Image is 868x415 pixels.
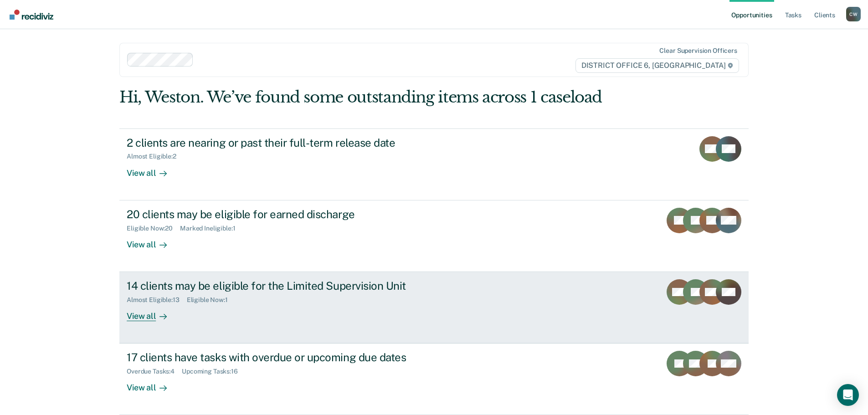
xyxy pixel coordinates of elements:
div: Clear supervision officers [659,47,737,55]
div: Marked Ineligible : 1 [180,225,242,232]
div: Eligible Now : 1 [187,296,235,304]
div: 2 clients are nearing or past their full-term release date [127,136,447,149]
a: 14 clients may be eligible for the Limited Supervision UnitAlmost Eligible:13Eligible Now:1View all [119,272,749,343]
div: 20 clients may be eligible for earned discharge [127,208,447,221]
a: 17 clients have tasks with overdue or upcoming due datesOverdue Tasks:4Upcoming Tasks:16View all [119,343,749,415]
div: Eligible Now : 20 [127,225,180,232]
div: Almost Eligible : 13 [127,296,187,304]
div: View all [127,304,178,322]
div: 14 clients may be eligible for the Limited Supervision Unit [127,279,447,292]
div: Almost Eligible : 2 [127,153,184,160]
div: View all [127,160,178,178]
div: View all [127,375,178,393]
div: View all [127,232,178,250]
a: 20 clients may be eligible for earned dischargeEligible Now:20Marked Ineligible:1View all [119,200,749,272]
div: C W [846,7,861,21]
img: Recidiviz [10,10,53,20]
div: Open Intercom Messenger [837,384,859,406]
div: 17 clients have tasks with overdue or upcoming due dates [127,351,447,364]
div: Overdue Tasks : 4 [127,368,182,375]
span: DISTRICT OFFICE 6, [GEOGRAPHIC_DATA] [575,58,739,73]
div: Upcoming Tasks : 16 [182,368,245,375]
a: 2 clients are nearing or past their full-term release dateAlmost Eligible:2View all [119,128,749,200]
div: Hi, Weston. We’ve found some outstanding items across 1 caseload [119,88,623,107]
button: Profile dropdown button [846,7,861,21]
